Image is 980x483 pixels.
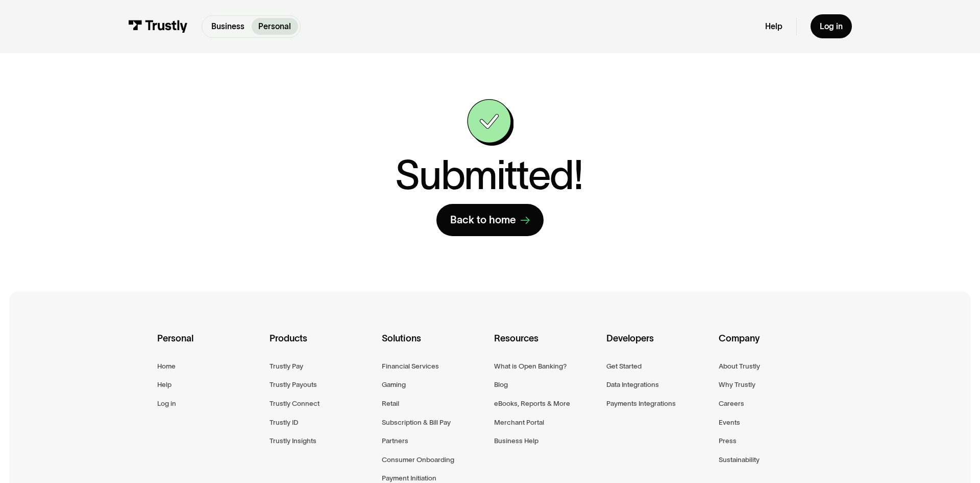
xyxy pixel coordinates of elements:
[157,379,171,390] a: Help
[382,331,486,360] div: Solutions
[382,398,399,409] a: Retail
[157,331,261,360] div: Personal
[258,20,291,33] p: Personal
[269,417,298,428] a: Trustly ID
[606,398,676,409] a: Payments Integrations
[382,360,439,372] a: Financial Services
[719,435,737,447] a: Press
[719,379,755,390] a: Why Trustly
[719,360,760,372] a: About Trustly
[252,18,298,35] a: Personal
[382,417,451,428] a: Subscription & Bill Pay
[205,18,252,35] a: Business
[382,435,408,447] a: Partners
[719,398,744,409] a: Careers
[382,454,454,466] a: Consumer Onboarding
[382,379,406,390] a: Gaming
[269,360,303,372] a: Trustly Pay
[269,379,317,390] a: Trustly Payouts
[157,398,176,409] a: Log in
[269,435,316,447] a: Trustly Insights
[811,14,852,38] a: Log in
[494,331,598,360] div: Resources
[128,20,188,33] img: Trustly Logo
[719,454,759,466] a: Sustainability
[719,331,823,360] div: Company
[211,20,244,33] p: Business
[765,21,782,32] a: Help
[494,417,544,428] a: Merchant Portal
[269,331,374,360] div: Products
[719,417,740,428] a: Events
[494,435,538,447] a: Business Help
[157,360,176,372] a: Home
[820,21,843,32] div: Log in
[494,360,567,372] a: What is Open Banking?
[606,331,710,360] div: Developers
[494,398,570,409] a: eBooks, Reports & More
[450,213,516,226] div: Back to home
[269,398,320,409] a: Trustly Connect
[395,155,582,195] h1: Submitted!
[494,379,508,390] a: Blog
[436,204,544,236] a: Back to home
[606,379,659,390] a: Data Integrations
[606,360,642,372] a: Get Started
